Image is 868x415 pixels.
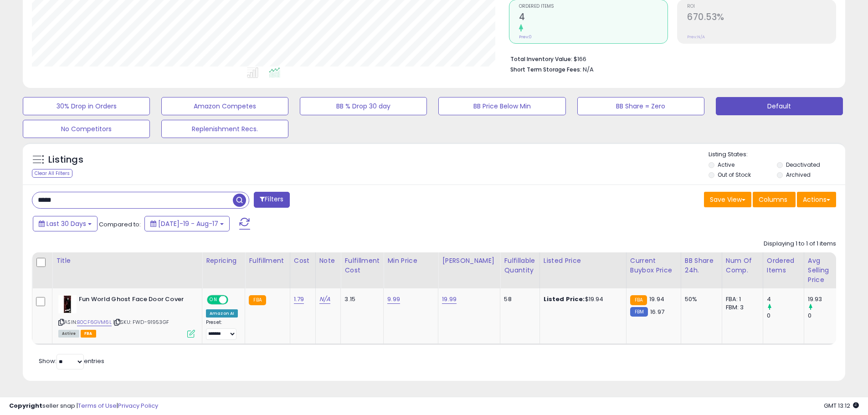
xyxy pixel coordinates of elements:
small: Prev: N/A [687,34,705,40]
span: 2025-09-17 13:12 GMT [824,401,859,410]
button: [DATE]-19 - Aug-17 [144,216,230,231]
a: Terms of Use [78,401,117,410]
div: Avg Selling Price [808,256,841,285]
button: No Competitors [23,120,150,138]
div: Min Price [387,256,434,266]
div: BB Share 24h. [685,256,718,275]
span: All listings currently available for purchase on Amazon [58,330,79,338]
button: Default [716,97,843,115]
small: Prev: 0 [519,34,532,40]
div: Current Buybox Price [630,256,677,275]
button: Columns [753,192,796,207]
span: Show: entries [39,357,104,365]
h5: Listings [48,154,83,166]
div: FBA: 1 [726,295,756,303]
b: Fun World Ghost Face Door Cover [79,295,190,306]
label: Archived [786,171,811,179]
div: Cost [294,256,312,266]
span: ROI [687,4,836,9]
div: Title [56,256,198,266]
small: FBA [249,295,266,305]
button: Filters [254,192,289,208]
button: Actions [797,192,836,207]
div: Displaying 1 to 1 of 1 items [764,240,836,248]
div: 19.93 [808,295,845,303]
p: Listing States: [709,150,845,159]
div: 4 [767,295,804,303]
div: Preset: [206,319,238,340]
button: BB Price Below Min [438,97,565,115]
div: 3.15 [344,295,376,303]
div: ASIN: [58,295,195,337]
h2: 670.53% [687,12,836,24]
div: [PERSON_NAME] [442,256,496,266]
a: N/A [319,295,330,304]
span: 19.94 [649,295,664,303]
span: | SKU: FWD-91953GF [113,318,169,326]
a: 19.99 [442,295,457,304]
div: 58 [504,295,532,303]
label: Out of Stock [718,171,751,179]
div: Listed Price [544,256,622,266]
span: N/A [583,65,594,74]
div: $19.94 [544,295,619,303]
div: Fulfillment Cost [344,256,380,275]
a: Privacy Policy [118,401,158,410]
button: Replenishment Recs. [161,120,288,138]
span: [DATE]-19 - Aug-17 [158,219,218,228]
b: Total Inventory Value: [510,55,572,63]
li: $166 [510,53,829,64]
div: Clear All Filters [32,169,72,178]
label: Deactivated [786,161,820,169]
div: Num of Comp. [726,256,759,275]
button: 30% Drop in Orders [23,97,150,115]
span: Ordered Items [519,4,668,9]
button: BB Share = Zero [577,97,704,115]
a: B0CF6GVM6L [77,318,112,326]
strong: Copyright [9,401,42,410]
div: 50% [685,295,715,303]
div: Ordered Items [767,256,800,275]
img: 41-CheqLNfL._SL40_.jpg [58,295,77,313]
span: Columns [759,195,787,204]
label: Active [718,161,734,169]
button: Last 30 Days [33,216,98,231]
span: Compared to: [99,220,141,229]
div: FBM: 3 [726,303,756,312]
small: FBM [630,307,648,317]
a: 1.79 [294,295,304,304]
div: Fulfillment [249,256,286,266]
button: Save View [704,192,751,207]
div: seller snap | | [9,402,158,410]
button: Amazon Competes [161,97,288,115]
span: Last 30 Days [46,219,86,228]
small: FBA [630,295,647,305]
span: FBA [81,330,96,338]
span: ON [208,296,219,304]
div: 0 [808,312,845,320]
b: Listed Price: [544,295,585,303]
a: 9.99 [387,295,400,304]
div: 0 [767,312,804,320]
div: Fulfillable Quantity [504,256,535,275]
span: OFF [227,296,241,304]
h2: 4 [519,12,668,24]
div: Note [319,256,337,266]
b: Short Term Storage Fees: [510,66,581,73]
span: 16.97 [650,307,664,316]
div: Amazon AI [206,309,238,318]
button: BB % Drop 30 day [300,97,427,115]
div: Repricing [206,256,241,266]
